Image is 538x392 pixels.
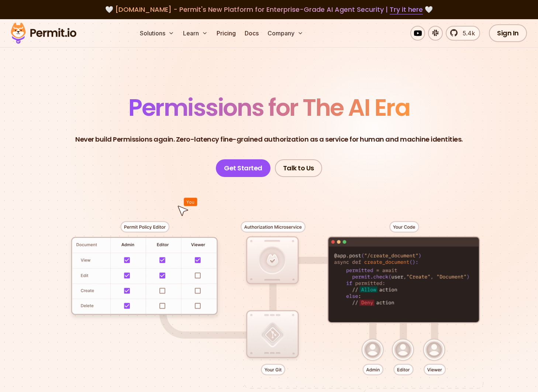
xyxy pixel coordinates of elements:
[115,5,423,14] span: [DOMAIN_NAME] - Permit's New Platform for Enterprise-Grade AI Agent Security |
[216,159,270,177] a: Get Started
[137,26,177,41] button: Solutions
[489,24,527,42] a: Sign In
[458,29,475,38] span: 5.4k
[18,4,520,15] div: 🤍 🤍
[275,159,322,177] a: Talk to Us
[180,26,211,41] button: Learn
[75,134,463,145] p: Never build Permissions again. Zero-latency fine-grained authorization as a service for human and...
[390,5,423,14] a: Try it here
[242,26,262,41] a: Docs
[214,26,239,41] a: Pricing
[128,91,410,124] span: Permissions for The AI Era
[265,26,306,41] button: Company
[446,26,480,41] a: 5.4k
[7,21,80,46] img: Permit logo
